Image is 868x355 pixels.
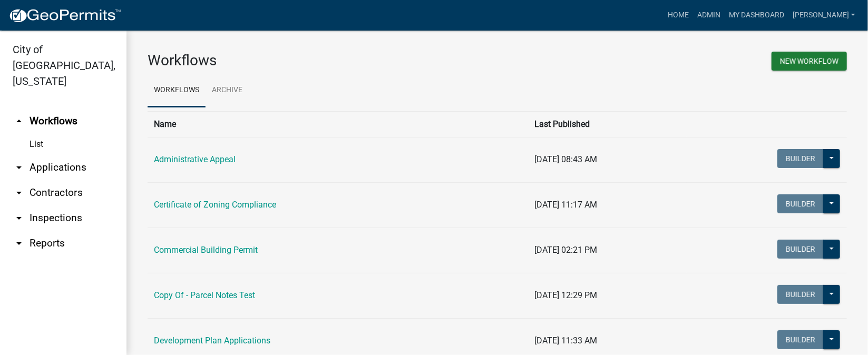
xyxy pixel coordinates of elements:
[154,290,255,300] a: Copy Of - Parcel Notes Test
[13,186,25,199] i: arrow_drop_down
[534,200,597,210] span: [DATE] 11:17 AM
[154,154,236,164] a: Administrative Appeal
[788,5,860,25] a: [PERSON_NAME]
[664,5,693,25] a: Home
[528,111,686,137] th: Last Published
[772,52,847,71] button: New Workflow
[534,245,597,255] span: [DATE] 02:21 PM
[693,5,725,25] a: Admin
[148,52,490,70] h3: Workflows
[148,74,206,107] a: Workflows
[777,330,824,349] button: Builder
[534,154,597,164] span: [DATE] 08:43 AM
[777,149,824,168] button: Builder
[154,245,258,255] a: Commercial Building Permit
[148,111,528,137] th: Name
[13,161,25,174] i: arrow_drop_down
[206,74,249,107] a: Archive
[154,336,270,346] a: Development Plan Applications
[13,115,25,127] i: arrow_drop_up
[534,290,597,300] span: [DATE] 12:29 PM
[13,212,25,224] i: arrow_drop_down
[13,237,25,250] i: arrow_drop_down
[534,336,597,346] span: [DATE] 11:33 AM
[777,240,824,259] button: Builder
[154,200,276,210] a: Certificate of Zoning Compliance
[777,285,824,304] button: Builder
[725,5,788,25] a: My Dashboard
[777,194,824,213] button: Builder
